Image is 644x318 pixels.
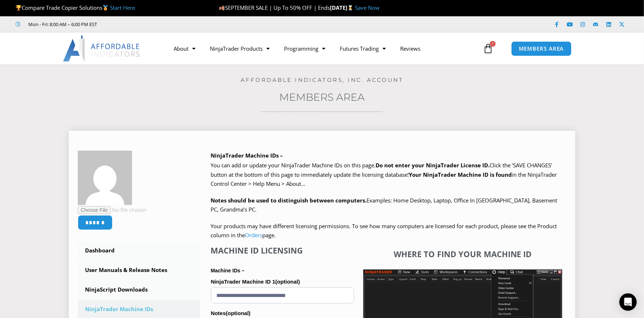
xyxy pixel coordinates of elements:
label: NinjaTrader Machine ID 1 [211,276,354,287]
span: Your products may have different licensing permissions. To see how many computers are licensed fo... [211,222,557,239]
img: ⌛ [348,5,353,11]
a: About [166,40,203,57]
a: 1 [472,38,504,59]
nav: Menu [166,40,481,57]
strong: Notes should be used to distinguish between computers. [211,197,367,204]
div: Open Intercom Messenger [619,293,637,311]
span: Compare Trade Copier Solutions [16,4,135,11]
a: Save Now [355,4,380,11]
span: SEPTEMBER SALE | Up To 50% OFF | Ends [219,4,330,11]
a: Reviews [393,40,428,57]
a: MEMBERS AREA [511,41,572,56]
span: Examples: Home Desktop, Laptop, Office In [GEOGRAPHIC_DATA], Basement PC, Grandma’s PC. [211,197,558,213]
img: LogoAI | Affordable Indicators – NinjaTrader [63,35,141,62]
a: Orders [245,231,263,239]
img: 🥇 [103,5,108,11]
strong: Machine IDs – [211,268,245,273]
b: Do not enter your NinjaTrader License ID. [376,162,490,169]
iframe: Customer reviews powered by Trustpilot [107,21,216,28]
span: Mon - Fri: 8:00 AM – 6:00 PM EST [27,20,97,29]
a: Members Area [279,91,365,103]
a: NinjaTrader Products [203,40,277,57]
span: 1 [490,41,496,47]
span: MEMBERS AREA [519,46,564,51]
b: NinjaTrader Machine IDs – [211,152,283,159]
img: 🍂 [219,5,225,11]
a: NinjaScript Downloads [78,280,200,299]
a: Start Here [110,4,135,11]
a: Programming [277,40,332,57]
a: Affordable Indicators, Inc. Account [241,76,404,83]
img: 🏆 [16,5,21,11]
span: (optional) [226,310,250,316]
a: Dashboard [78,241,200,260]
strong: Your NinjaTrader Machine ID is found [409,171,512,178]
h4: Where to find your Machine ID [363,249,562,259]
strong: [DATE] [330,4,355,11]
a: Futures Trading [332,40,393,57]
a: User Manuals & Release Notes [78,261,200,280]
span: Click the ‘SAVE CHANGES’ button at the bottom of this page to immediately update the licensing da... [211,162,557,187]
h4: Machine ID Licensing [211,246,354,255]
span: (optional) [275,279,300,285]
img: 2008be395ea0521b86f1f156b4e12efc33dc220f2dac0610f65c790bac2f017b [78,151,132,205]
span: You can add or update your NinjaTrader Machine IDs on this page. [211,162,376,169]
